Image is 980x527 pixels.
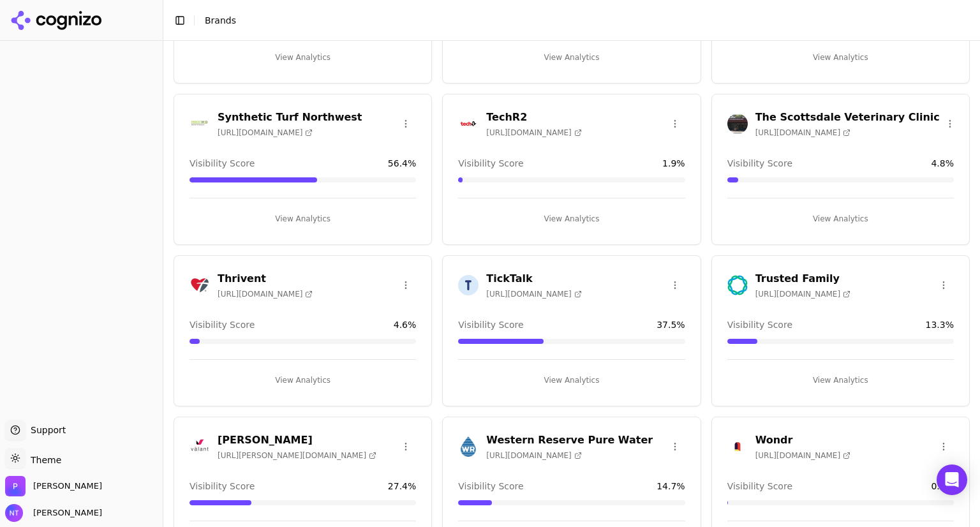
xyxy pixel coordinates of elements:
img: Nate Tower [5,504,23,522]
button: View Analytics [189,209,416,229]
span: Visibility Score [458,157,523,170]
span: 37.5 % [657,318,685,331]
span: [PERSON_NAME] [28,507,102,519]
span: Visibility Score [189,318,255,331]
span: 4.8 % [931,157,954,170]
button: View Analytics [727,370,954,390]
h3: Thrivent [218,271,313,286]
span: Visibility Score [189,157,255,170]
img: Trusted Family [727,275,748,295]
h3: [PERSON_NAME] [218,433,376,448]
img: Thrivent [189,275,210,295]
span: 13.3 % [926,318,954,331]
h3: TickTalk [486,271,581,286]
span: [URL][DOMAIN_NAME] [486,128,581,138]
span: [URL][DOMAIN_NAME] [218,128,313,138]
h3: Synthetic Turf Northwest [218,110,362,125]
span: [URL][DOMAIN_NAME] [755,289,850,299]
span: 56.4 % [388,157,416,170]
img: TickTalk [458,275,479,295]
img: Valant [189,436,210,457]
button: View Analytics [189,370,416,390]
span: 4.6 % [394,318,417,331]
span: Visibility Score [189,480,255,493]
span: 14.7 % [657,480,685,493]
h3: The Scottsdale Veterinary Clinic [755,110,940,125]
span: [URL][DOMAIN_NAME] [755,128,850,138]
h3: Wondr [755,433,850,448]
h3: TechR2 [486,110,581,125]
span: [URL][DOMAIN_NAME] [755,450,850,461]
img: Synthetic Turf Northwest [189,114,210,134]
button: View Analytics [458,370,685,390]
span: Theme [26,455,61,465]
img: Wondr [727,436,748,457]
span: 1.9 % [662,157,685,170]
span: [URL][DOMAIN_NAME] [486,450,581,461]
button: View Analytics [727,47,954,68]
div: Open Intercom Messenger [937,464,967,495]
span: [URL][PERSON_NAME][DOMAIN_NAME] [218,450,376,461]
span: 0.5 % [931,480,954,493]
img: Perrill [5,476,26,496]
nav: breadcrumb [205,14,236,27]
img: Western Reserve Pure Water [458,436,479,457]
button: Open organization switcher [5,476,102,496]
span: Perrill [33,480,102,492]
h3: Trusted Family [755,271,850,286]
h3: Western Reserve Pure Water [486,433,653,448]
button: View Analytics [727,209,954,229]
span: Visibility Score [458,318,523,331]
button: View Analytics [458,209,685,229]
button: View Analytics [189,47,416,68]
span: [URL][DOMAIN_NAME] [486,289,581,299]
button: Open user button [5,504,102,522]
span: Visibility Score [727,157,792,170]
span: Visibility Score [458,480,523,493]
span: [URL][DOMAIN_NAME] [218,289,313,299]
span: Visibility Score [727,318,792,331]
span: Support [26,424,66,436]
span: 27.4 % [388,480,416,493]
span: Brands [205,15,236,26]
img: TechR2 [458,114,479,134]
button: View Analytics [458,47,685,68]
img: The Scottsdale Veterinary Clinic [727,114,748,134]
span: Visibility Score [727,480,792,493]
